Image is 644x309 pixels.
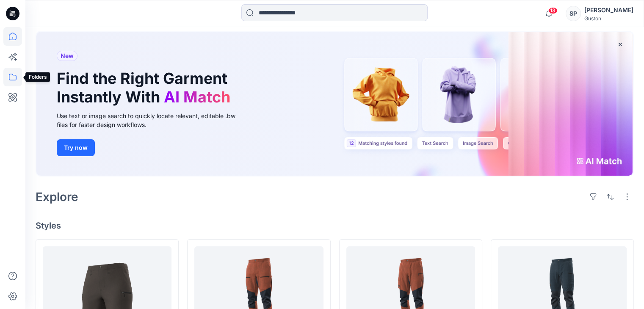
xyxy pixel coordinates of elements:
[548,7,558,14] span: 13
[57,69,235,106] h1: Find the Right Garment Instantly With
[584,15,633,22] div: Guston
[57,111,247,129] div: Use text or image search to quickly locate relevant, editable .bw files for faster design workflows.
[164,88,230,106] span: AI Match
[57,139,95,156] button: Try now
[36,190,78,204] h2: Explore
[566,6,581,21] div: SP
[36,221,634,231] h4: Styles
[61,51,74,61] span: New
[584,5,633,15] div: [PERSON_NAME]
